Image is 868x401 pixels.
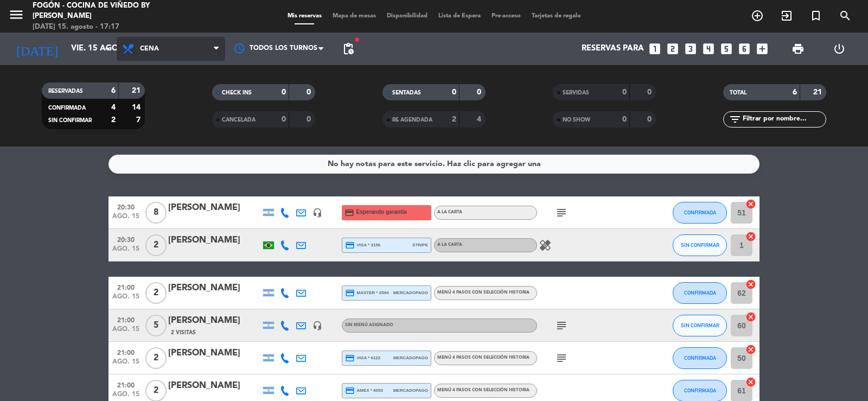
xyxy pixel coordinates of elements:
[622,88,627,96] strong: 0
[477,116,483,123] strong: 4
[145,315,167,336] span: 5
[681,242,719,248] span: SIN CONFIRMAR
[477,88,483,96] strong: 0
[345,323,393,327] span: Sin menú asignado
[8,7,24,27] button: menu
[745,279,756,290] i: cancel
[222,117,256,123] span: CANCELADA
[793,88,797,96] strong: 6
[307,88,313,96] strong: 0
[48,88,83,94] span: RESERVADAS
[582,44,644,54] span: Reservas para
[555,206,568,219] i: subject
[745,199,756,209] i: cancel
[381,13,433,19] span: Disponibilidad
[282,116,286,123] strong: 0
[282,13,327,19] span: Mis reservas
[112,358,139,371] span: ago. 15
[437,355,529,360] span: Menú 4 pasos con selección Historia
[112,200,139,213] span: 20:30
[345,353,380,363] span: visa * 6122
[393,387,428,394] span: mercadopago
[622,116,627,123] strong: 0
[839,9,852,22] i: search
[111,104,116,111] strong: 4
[437,290,529,295] span: Menú 4 pasos con selección Historia
[112,313,139,326] span: 21:00
[145,282,167,304] span: 2
[307,116,313,123] strong: 0
[168,281,260,295] div: [PERSON_NAME]
[345,240,355,250] i: credit_card
[344,208,354,218] i: credit_card
[563,90,589,96] span: SERVIDAS
[222,90,252,96] span: CHECK INS
[647,116,654,123] strong: 0
[755,42,769,56] i: add_box
[393,354,428,361] span: mercadopago
[145,347,167,369] span: 2
[345,288,389,298] span: master * 2594
[112,281,139,293] span: 21:00
[392,90,421,96] span: SENTADAS
[145,234,167,256] span: 2
[101,42,114,55] i: arrow_drop_down
[452,88,456,96] strong: 0
[729,113,742,126] i: filter_list
[684,355,716,361] span: CONFIRMADA
[555,352,568,365] i: subject
[282,88,286,96] strong: 0
[112,213,139,225] span: ago. 15
[555,319,568,332] i: subject
[8,37,66,61] i: [DATE]
[539,239,552,252] i: healing
[673,315,727,336] button: SIN CONFIRMAR
[745,311,756,322] i: cancel
[345,386,383,396] span: amex * 6053
[345,240,380,250] span: visa * 3156
[684,42,698,56] i: looks_3
[745,377,756,387] i: cancel
[673,202,727,224] button: CONFIRMADA
[486,13,526,19] span: Pre-acceso
[412,241,428,249] span: stripe
[145,202,167,224] span: 8
[140,45,159,53] span: Cena
[681,322,719,328] span: SIN CONFIRMAR
[328,158,541,170] div: No hay notas para este servicio. Haz clic para agregar una
[393,289,428,296] span: mercadopago
[673,234,727,256] button: SIN CONFIRMAR
[8,7,24,23] i: menu
[136,116,143,124] strong: 7
[813,88,824,96] strong: 21
[48,118,92,123] span: SIN CONFIRMAR
[526,13,586,19] span: Tarjetas de regalo
[112,293,139,305] span: ago. 15
[342,42,355,55] span: pending_actions
[437,210,462,214] span: A LA CARTA
[437,243,462,247] span: A LA CARTA
[833,42,846,55] i: power_settings_new
[345,386,355,396] i: credit_card
[648,42,662,56] i: looks_one
[111,116,116,124] strong: 2
[111,87,116,94] strong: 6
[112,326,139,338] span: ago. 15
[719,42,733,56] i: looks_5
[809,9,822,22] i: turned_in_not
[433,13,486,19] span: Lista de Espera
[312,321,322,330] i: headset_mic
[392,117,432,123] span: RE AGENDADA
[112,233,139,245] span: 20:30
[168,233,260,247] div: [PERSON_NAME]
[737,42,751,56] i: looks_6
[168,346,260,360] div: [PERSON_NAME]
[112,346,139,358] span: 21:00
[345,353,355,363] i: credit_card
[112,378,139,391] span: 21:00
[168,314,260,328] div: [PERSON_NAME]
[132,104,143,111] strong: 14
[48,105,86,111] span: CONFIRMADA
[780,9,793,22] i: exit_to_app
[673,347,727,369] button: CONFIRMADA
